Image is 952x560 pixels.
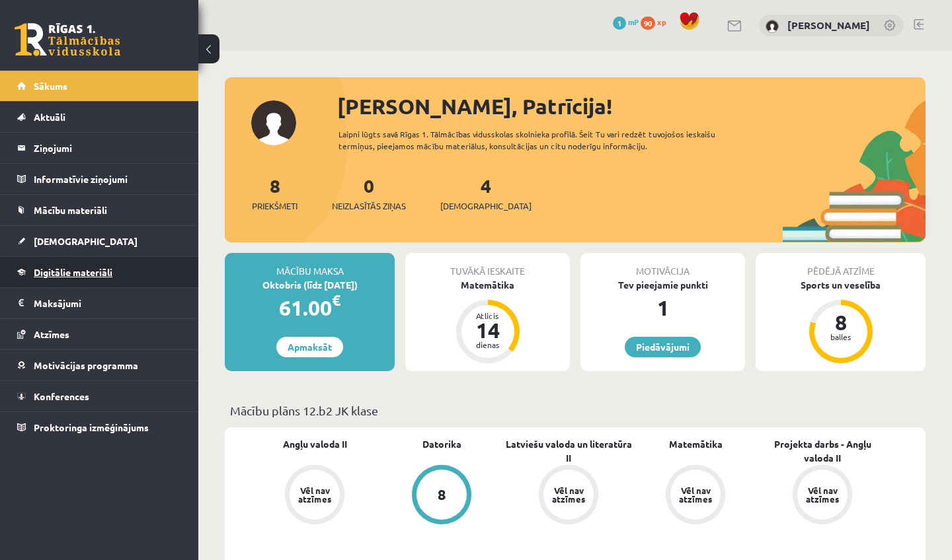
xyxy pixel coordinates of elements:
div: Motivācija [580,253,745,278]
span: [DEMOGRAPHIC_DATA] [34,235,138,247]
div: Laipni lūgts savā Rīgas 1. Tālmācības vidusskolas skolnieka profilā. Šeit Tu vari redzēt tuvojošo... [338,128,759,152]
a: 8Priekšmeti [252,174,297,213]
a: Vēl nav atzīmes [505,465,632,527]
a: [PERSON_NAME] [787,18,870,32]
a: Projekta darbs - Angļu valoda II [759,437,886,465]
div: Vēl nav atzīmes [296,486,333,503]
div: Matemātika [405,278,570,292]
div: Vēl nav atzīmes [550,486,587,503]
a: Vēl nav atzīmes [251,465,378,527]
span: Priekšmeti [252,199,297,213]
span: Atzīmes [34,328,69,340]
a: Digitālie materiāli [17,257,182,287]
legend: Informatīvie ziņojumi [34,164,182,194]
a: Sports un veselība 8 balles [756,278,926,365]
a: 0Neizlasītās ziņas [332,174,406,213]
a: 4[DEMOGRAPHIC_DATA] [440,174,532,213]
a: Ziņojumi [17,133,182,163]
span: xp [657,17,666,27]
div: Atlicis [468,312,508,320]
div: Mācību maksa [225,253,395,278]
span: 90 [641,17,655,30]
a: [DEMOGRAPHIC_DATA] [17,226,182,256]
div: 1 [580,292,745,324]
a: Vēl nav atzīmes [759,465,886,527]
div: Tev pieejamie punkti [580,278,745,292]
span: Motivācijas programma [34,359,138,371]
span: Sākums [34,80,67,92]
a: Sākums [17,71,182,101]
a: Vēl nav atzīmes [632,465,759,527]
div: Pēdējā atzīme [756,253,926,278]
span: Mācību materiāli [34,204,107,216]
a: Latviešu valoda un literatūra II [505,437,632,465]
span: Digitālie materiāli [34,266,112,278]
span: Proktoringa izmēģinājums [34,421,149,433]
span: Aktuāli [34,111,65,123]
a: Angļu valoda II [283,437,347,451]
a: Rīgas 1. Tālmācības vidusskola [15,23,120,56]
div: dienas [468,341,508,349]
a: Matemātika Atlicis 14 dienas [405,278,570,365]
a: 90 xp [641,17,672,27]
div: 14 [468,320,508,341]
span: [DEMOGRAPHIC_DATA] [440,199,532,213]
legend: Ziņojumi [34,133,182,163]
a: Motivācijas programma [17,350,182,380]
a: Piedāvājumi [625,337,701,357]
a: 8 [378,465,505,527]
a: Atzīmes [17,319,182,349]
span: 1 [613,17,626,30]
a: Konferences [17,381,182,411]
span: Neizlasītās ziņas [332,199,406,213]
span: mP [628,17,639,27]
div: Vēl nav atzīmes [804,486,841,503]
div: Sports un veselība [756,278,926,292]
a: Informatīvie ziņojumi [17,164,182,194]
div: Oktobris (līdz [DATE]) [225,278,395,292]
a: 1 mP [613,17,639,27]
div: 8 [438,487,446,502]
a: Aktuāli [17,102,182,132]
a: Mācību materiāli [17,195,182,225]
div: Tuvākā ieskaite [405,253,570,278]
legend: Maksājumi [34,288,182,318]
a: Proktoringa izmēģinājums [17,412,182,442]
div: 61.00 [225,292,395,324]
span: Konferences [34,390,89,402]
img: Patrīcija Nikola Kirika [766,20,779,33]
span: € [332,291,340,310]
div: 8 [821,312,861,333]
a: Matemātika [669,437,723,451]
div: Vēl nav atzīmes [677,486,714,503]
p: Mācību plāns 12.b2 JK klase [230,402,920,419]
div: [PERSON_NAME], Patrīcija! [337,90,926,122]
a: Apmaksāt [276,337,343,357]
a: Datorika [422,437,461,451]
a: Maksājumi [17,288,182,318]
div: balles [821,333,861,341]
